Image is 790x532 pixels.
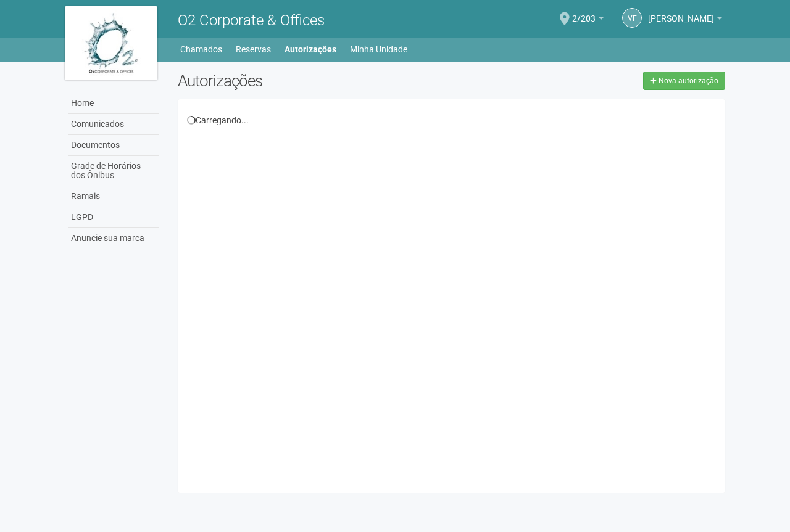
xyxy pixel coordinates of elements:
span: Vivian Félix [648,2,714,23]
span: O2 Corporate & Offices [178,12,325,29]
span: Nova autorização [659,76,718,85]
a: 2/203 [572,15,604,25]
div: Carregando... [187,115,716,126]
a: Chamados [180,41,222,58]
a: Home [68,93,159,114]
a: Autorizações [285,41,336,58]
span: 2/203 [572,2,596,23]
img: logo.jpg [65,6,157,80]
a: Minha Unidade [350,41,407,58]
a: Grade de Horários dos Ônibus [68,156,159,186]
a: Documentos [68,135,159,156]
a: [PERSON_NAME] [648,15,722,25]
a: Reservas [236,41,271,58]
a: Nova autorização [643,72,725,90]
h2: Autorizações [178,72,442,90]
a: Anuncie sua marca [68,228,159,248]
a: LGPD [68,207,159,228]
a: VF [622,8,642,28]
a: Ramais [68,186,159,207]
a: Comunicados [68,114,159,135]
